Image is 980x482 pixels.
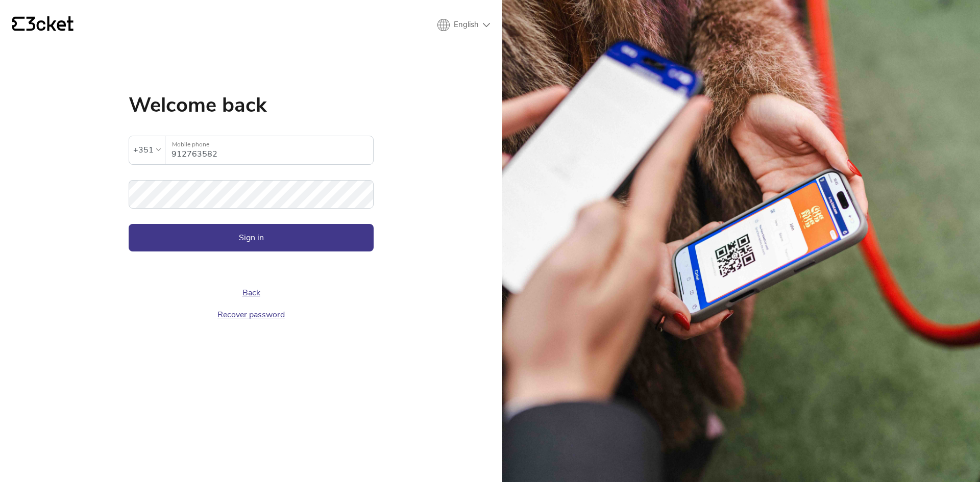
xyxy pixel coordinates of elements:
a: Recover password [217,309,285,320]
label: Mobile phone [165,136,373,153]
a: {' '} [12,16,73,34]
button: Sign in [129,224,374,251]
h1: Welcome back [129,95,374,115]
input: Mobile phone [171,136,373,164]
div: +351 [133,142,154,158]
g: {' '} [12,17,24,31]
label: Password [129,180,374,197]
a: Back [242,287,260,298]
